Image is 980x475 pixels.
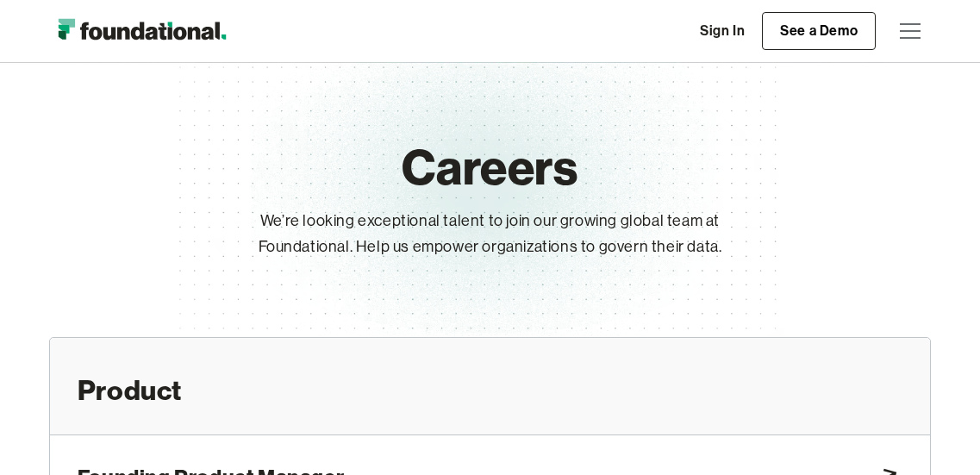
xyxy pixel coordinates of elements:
[762,12,876,50] a: See a Demo
[249,209,732,259] p: We’re looking exceptional talent to join our growing global team at Foundational. Help us empower...
[49,14,234,48] img: Foundational Logo
[402,148,577,186] h1: Careers
[78,372,182,409] h2: Product
[49,14,234,48] a: home
[889,10,931,52] div: menu
[683,13,762,49] a: Sign In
